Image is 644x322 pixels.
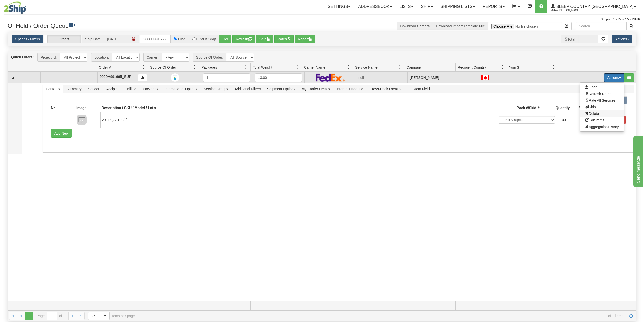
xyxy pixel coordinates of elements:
span: Internal Handling [333,85,366,93]
th: Pack #/Skid # [495,104,541,112]
span: International Options [162,85,200,93]
label: Find [178,37,186,41]
span: Service Name [355,65,378,70]
a: Ship [417,0,437,13]
span: 25 [92,313,98,318]
a: Your $ filter column settings [549,63,558,71]
span: Location: [91,53,112,62]
span: Your $ [509,65,519,70]
span: Edit Items [585,118,604,122]
span: select [101,312,109,320]
a: Lists [396,0,417,13]
span: Recipient Country [458,65,486,70]
a: Service Name filter column settings [396,63,404,71]
span: Additional Filters [231,85,264,93]
button: Ship [256,35,273,43]
a: Order # filter column settings [139,63,148,71]
label: Find & Ship [196,37,216,41]
span: Contents [43,85,63,93]
span: Recipient [103,85,123,93]
h3: OnHold / Order Queue [8,22,318,29]
span: Ship Date [82,35,104,43]
span: Page sizes drop down [88,312,110,320]
th: Quantity [541,104,571,112]
th: Image [75,104,100,112]
span: Rate All Services [585,98,616,102]
img: 8DAB37Fk3hKpn3AAAAAElFTkSuQmCC [77,115,87,125]
a: Carrier Name filter column settings [344,63,353,71]
a: Packages filter column settings [242,63,250,71]
span: Open [585,85,597,89]
span: Page 1 [25,312,33,320]
td: 1.00 [557,114,576,126]
a: Download Carriers [400,24,430,28]
th: Description / SKU / Model / Lot # [100,104,495,112]
div: Send message [4,3,47,9]
a: Recipient Country filter column settings [498,63,507,71]
span: Custom Field [406,85,433,93]
label: Quick Filters: [11,55,34,60]
a: Company filter column settings [447,63,455,71]
span: Billing [124,85,139,93]
a: Sleep Country [GEOGRAPHIC_DATA] 2044 / [PERSON_NAME] [547,0,640,13]
span: Delete [585,112,599,116]
button: Copy to clipboard [138,74,147,81]
input: Page 1 [47,312,57,320]
th: Nr [50,104,75,112]
span: 1 - 1 of 1 items [142,314,623,318]
span: Carrier Name [304,65,325,70]
span: Service Groups [201,85,231,93]
span: 2044 / [PERSON_NAME] [551,8,589,13]
span: Order # [99,65,111,70]
th: Value [571,104,597,112]
div: grid toolbar [8,51,636,63]
iframe: chat widget [632,135,643,187]
label: Orders [44,35,81,43]
button: Search [626,22,636,30]
span: Carrier: [143,53,162,62]
span: Page of 1 [37,312,65,320]
img: API [171,73,179,82]
span: Cross-Dock Location [367,85,406,93]
span: Total Weight [253,65,272,70]
td: null [356,72,408,83]
span: Source Of Order: [193,53,226,62]
button: Go! [219,35,231,43]
button: Rates [274,35,294,43]
div: Support: 1 - 855 - 55 - 2SHIP [4,17,640,22]
span: Summary [63,85,85,93]
span: Project Id: [37,53,60,62]
a: Settings [324,0,354,13]
button: Add New [51,129,72,138]
span: 9000H991665_SUP [100,75,131,79]
a: Open [580,84,624,91]
a: Addressbook [354,0,396,13]
span: Packages [201,65,217,70]
img: logo2044.jpg [4,1,26,14]
img: FedEx Express® [316,73,345,82]
td: 1.00 [576,114,595,126]
button: Refresh [232,35,255,43]
a: Shipping lists [437,0,479,13]
a: Reports [479,0,508,13]
button: Actions [604,73,624,82]
span: Sender [85,85,102,93]
span: AggregationHistory [585,125,619,129]
a: Refresh [627,312,635,320]
td: [PERSON_NAME] [407,72,459,83]
span: Total [561,35,578,43]
input: Import [488,22,562,30]
a: Options / Filters [12,35,43,43]
a: Total Weight filter column settings [293,63,302,71]
span: Company [406,65,422,70]
img: CA [481,75,489,80]
span: Ship [585,105,596,109]
span: Packages [140,85,161,93]
button: Report [295,35,315,43]
a: Collapse [10,74,16,81]
span: Source Of Order [150,65,176,70]
span: Shipment Options [264,85,298,93]
span: My Carrier Details [299,85,333,93]
button: Actions [612,35,632,43]
span: items per page [88,312,135,320]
